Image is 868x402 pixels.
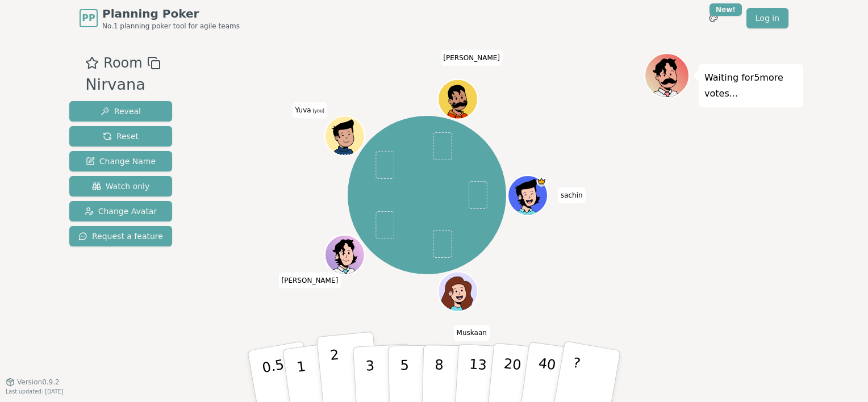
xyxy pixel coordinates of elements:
span: (you) [311,108,325,114]
span: Request a feature [78,231,163,242]
span: Last updated: [DATE] [6,388,64,395]
span: Reset [103,131,139,142]
button: Change Avatar [69,201,172,221]
span: Reveal [101,106,141,117]
a: Log in [746,8,788,28]
span: Click to change your name [279,272,341,288]
span: Change Avatar [85,206,157,217]
div: New! [710,3,742,16]
span: PP [82,11,95,25]
button: Version0.9.2 [6,378,60,387]
span: Click to change your name [293,102,328,118]
button: Add as favourite [85,53,99,73]
span: No.1 planning poker tool for agile teams [102,22,240,31]
span: Click to change your name [558,187,586,203]
span: Watch only [92,181,150,192]
button: New! [703,8,724,28]
button: Reset [69,126,172,146]
a: PPPlanning PokerNo.1 planning poker tool for agile teams [80,6,240,31]
p: Waiting for 5 more votes... [704,70,798,102]
span: Version 0.9.2 [17,378,60,387]
button: Watch only [69,176,172,196]
span: Click to change your name [440,49,503,65]
button: Reveal [69,101,172,122]
span: sachin is the host [537,177,547,187]
button: Click to change your avatar [327,117,364,154]
span: Room [103,53,142,73]
button: Request a feature [69,226,172,246]
span: Planning Poker [102,6,240,22]
div: Nirvana [85,73,160,97]
button: Change Name [69,151,172,171]
span: Click to change your name [454,325,490,341]
span: Change Name [86,156,156,167]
